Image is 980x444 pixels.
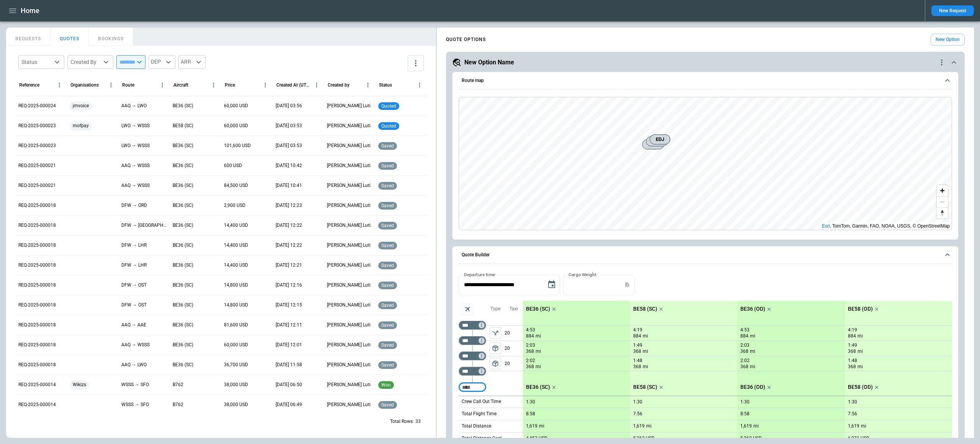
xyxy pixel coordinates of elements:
[490,342,501,354] button: left aligned
[643,333,648,339] p: mi
[19,82,39,88] div: Reference
[539,423,544,429] p: mi
[740,306,765,312] p: BE36 (OD)
[18,382,56,388] p: REQ-2025-000014
[526,384,550,390] p: BE36 (SC)
[414,80,425,90] button: Status column menu
[276,143,302,149] p: 08/08/2025 03:53
[18,401,56,408] p: REQ-2025-000014
[18,143,56,149] p: REQ-2025-000023
[173,82,188,88] div: Aircraft
[633,411,642,417] p: 7:56
[224,282,248,288] p: 14,800 USD
[937,207,948,218] button: Reset bearing to north
[526,327,535,333] p: 4:53
[276,82,311,88] div: Created At (UTC-05:00)
[462,435,502,442] p: Total Distance Cost
[462,423,491,429] p: Total Distance
[121,282,147,288] p: DFW → OST
[526,342,535,348] p: 2:03
[740,423,752,429] p: 1,619
[380,283,395,288] span: saved
[51,28,89,46] button: QUOTES
[121,103,147,109] p: AAQ → LWO
[276,182,302,189] p: 08/07/2025 10:41
[18,342,56,348] p: REQ-2025-000018
[276,262,302,269] p: 07/02/2025 12:21
[848,348,856,355] p: 368
[121,302,147,308] p: DFW → OST
[327,162,371,169] p: [PERSON_NAME] Luti
[544,277,559,292] button: Choose date, selected date is Sep 2, 2025
[106,80,116,90] button: Organisations column menu
[380,263,395,268] span: saved
[625,282,629,288] p: lb
[121,362,147,368] p: AAQ → LWO
[740,436,762,441] p: 5,262 USD
[327,242,371,249] p: [PERSON_NAME] Luti
[462,411,497,417] p: Total Flight Time
[848,358,857,364] p: 1:48
[18,262,56,269] p: REQ-2025-000018
[224,342,248,348] p: 60,000 USD
[18,242,56,249] p: REQ-2025-000018
[633,399,642,405] p: 1:30
[89,28,133,46] button: BOOKINGS
[18,322,56,328] p: REQ-2025-000018
[740,342,750,348] p: 2:03
[937,185,948,196] button: Zoom in
[276,162,302,169] p: 08/07/2025 10:42
[363,80,373,90] button: Created by column menu
[822,222,950,230] div: , TomTom, Garmin, FAO, NOAA, USGS, © OpenStreetMap
[70,82,99,88] div: Organisations
[848,327,857,333] p: 4:19
[380,323,395,328] span: saved
[633,333,641,339] p: 884
[327,382,371,388] p: [PERSON_NAME] Luti
[276,103,302,109] p: 08/08/2025 03:56
[740,399,750,405] p: 1:30
[633,342,642,348] p: 1:49
[750,364,755,370] p: mi
[21,58,52,66] div: Status
[18,222,56,229] p: REQ-2025-000018
[276,382,302,388] p: 06/11/2025 06:50
[173,262,193,269] p: BE36 (SC)
[18,302,56,308] p: REQ-2025-000018
[224,401,248,408] p: 38,000 USD
[18,362,56,368] p: REQ-2025-000018
[633,306,657,312] p: BE58 (SC)
[408,55,424,71] button: more
[633,358,642,364] p: 1:48
[224,162,242,169] p: 600 USD
[380,243,395,248] span: saved
[415,418,421,425] p: 33
[173,182,193,189] p: BE36 (SC)
[492,360,499,367] span: package_2
[70,375,89,395] span: Wikizs
[848,399,857,405] p: 1:30
[848,423,859,429] p: 1,619
[633,327,642,333] p: 4:19
[848,384,873,390] p: BE58 (OD)
[380,203,395,208] span: saved
[459,321,486,330] div: Too short
[857,364,863,370] p: mi
[327,282,371,288] p: [PERSON_NAME] Luti
[462,252,490,257] h6: Quote Builder
[380,303,395,308] span: saved
[380,103,398,109] span: quoted
[452,58,959,67] button: New Option Namequote-option-actions
[327,123,371,129] p: [PERSON_NAME] Luti
[390,418,414,425] p: Total Rows:
[173,143,193,149] p: BE36 (SC)
[740,333,748,339] p: 884
[633,423,645,429] p: 1,619
[327,362,371,368] p: [PERSON_NAME] Luti
[643,364,648,370] p: mi
[121,342,150,348] p: AAQ → WSSS
[490,358,501,369] button: left aligned
[740,348,748,355] p: 368
[276,222,302,229] p: 07/02/2025 12:22
[327,222,371,229] p: [PERSON_NAME] Luti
